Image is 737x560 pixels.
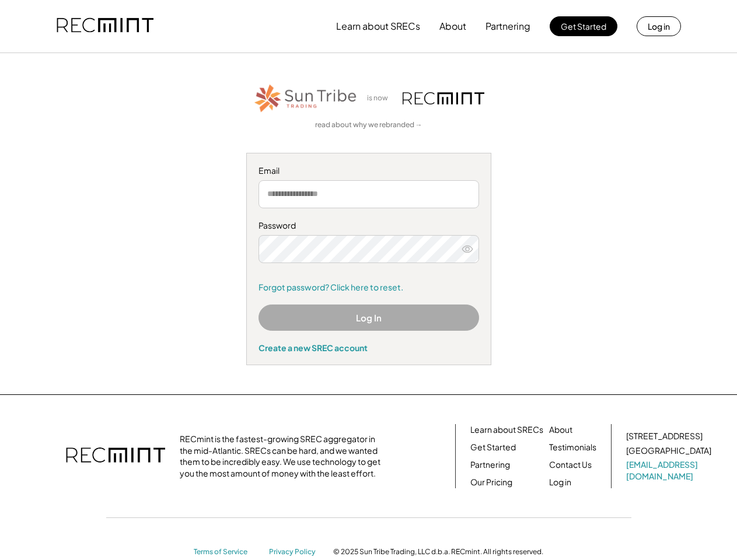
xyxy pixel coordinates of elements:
[470,477,512,488] a: Our Pricing
[549,477,571,488] a: Log in
[269,547,322,557] a: Privacy Policy
[626,445,711,457] div: [GEOGRAPHIC_DATA]
[259,165,479,177] div: Email
[259,220,479,232] div: Password
[364,93,397,103] div: is now
[333,547,543,556] div: © 2025 Sun Tribe Trading, LLC d.b.a. RECmint. All rights reserved.
[549,459,592,471] a: Contact Us
[403,92,484,104] img: recmint-logotype%403x.png
[470,424,543,436] a: Learn about SRECs
[315,120,422,130] a: read about why we rebranded →
[336,15,420,38] button: Learn about SRECs
[626,430,703,442] div: [STREET_ADDRESS]
[550,16,617,36] button: Get Started
[180,433,387,479] div: RECmint is the fastest-growing SREC aggregator in the mid-Atlantic. SRECs can be hard, and we wan...
[637,16,681,36] button: Log in
[439,15,466,38] button: About
[194,547,258,557] a: Terms of Service
[259,282,479,293] a: Forgot password? Click here to reset.
[549,424,572,436] a: About
[66,436,165,477] img: recmint-logotype%403x.png
[626,459,714,482] a: [EMAIL_ADDRESS][DOMAIN_NAME]
[549,442,596,453] a: Testimonials
[253,82,358,114] img: STT_Horizontal_Logo%2B-%2BColor.png
[259,342,479,353] div: Create a new SREC account
[470,442,516,453] a: Get Started
[470,459,510,471] a: Partnering
[259,304,479,331] button: Log In
[57,6,153,46] img: recmint-logotype%403x.png
[485,15,530,38] button: Partnering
